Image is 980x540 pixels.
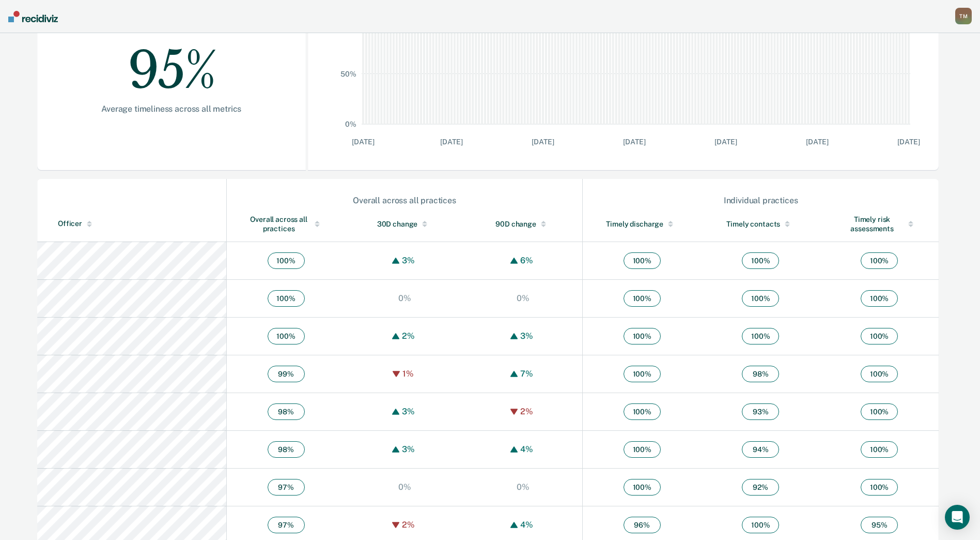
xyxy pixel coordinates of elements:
[518,407,536,416] div: 2%
[624,366,661,382] span: 100 %
[897,138,920,146] text: [DATE]
[742,403,779,420] span: 93 %
[742,517,779,533] span: 100 %
[518,256,536,265] div: 6%
[742,441,779,458] span: 94 %
[518,444,536,454] div: 4%
[514,482,532,492] div: 0%
[624,252,661,269] span: 100 %
[955,8,972,24] div: T M
[399,256,417,265] div: 3%
[268,441,305,458] span: 98 %
[268,479,305,496] span: 97 %
[532,138,554,146] text: [DATE]
[268,252,305,269] span: 100 %
[624,290,661,307] span: 100 %
[247,215,324,233] div: Overall across all practices
[396,482,414,492] div: 0%
[518,331,536,341] div: 3%
[861,328,898,344] span: 100 %
[518,520,536,530] div: 4%
[945,505,970,530] div: Open Intercom Messenger
[624,328,661,344] span: 100 %
[352,138,374,146] text: [DATE]
[37,206,226,242] th: Toggle SortBy
[345,206,464,242] th: Toggle SortBy
[701,206,820,242] th: Toggle SortBy
[624,479,661,496] span: 100 %
[742,328,779,344] span: 100 %
[268,403,305,420] span: 98 %
[399,407,417,416] div: 3%
[861,403,898,420] span: 100 %
[58,219,222,228] div: Officer
[742,479,779,496] span: 92 %
[841,215,918,233] div: Timely risk assessments
[742,252,779,269] span: 100 %
[396,293,414,303] div: 0%
[583,196,938,205] div: Individual practices
[861,290,898,307] span: 100 %
[583,206,702,242] th: Toggle SortBy
[399,520,417,530] div: 2%
[227,196,582,205] div: Overall across all practices
[268,366,305,382] span: 99 %
[70,104,273,114] div: Average timeliness across all metrics
[518,369,536,379] div: 7%
[955,8,972,24] button: TM
[722,219,799,229] div: Timely contacts
[514,293,532,303] div: 0%
[226,206,345,242] th: Toggle SortBy
[861,479,898,496] span: 100 %
[366,219,443,229] div: 30D change
[861,441,898,458] span: 100 %
[268,517,305,533] span: 97 %
[399,331,417,341] div: 2%
[8,11,58,22] img: Recidiviz
[440,138,462,146] text: [DATE]
[464,206,583,242] th: Toggle SortBy
[714,138,737,146] text: [DATE]
[861,366,898,382] span: 100 %
[70,21,273,104] div: 95%
[624,441,661,458] span: 100 %
[624,517,661,533] span: 96 %
[861,252,898,269] span: 100 %
[268,290,305,307] span: 100 %
[399,444,417,454] div: 3%
[603,219,680,229] div: Timely discharge
[861,517,898,533] span: 95 %
[742,366,779,382] span: 98 %
[268,328,305,344] span: 100 %
[806,138,828,146] text: [DATE]
[623,138,645,146] text: [DATE]
[400,369,416,379] div: 1%
[485,219,562,229] div: 90D change
[820,206,939,242] th: Toggle SortBy
[742,290,779,307] span: 100 %
[624,403,661,420] span: 100 %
